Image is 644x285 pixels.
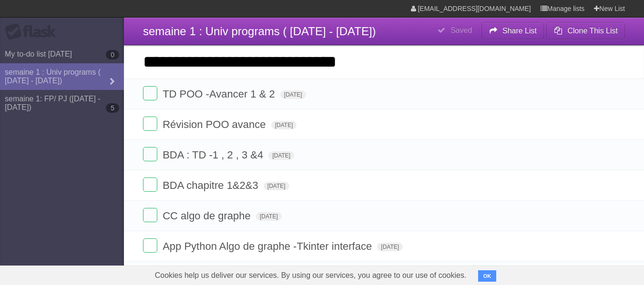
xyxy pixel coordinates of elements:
span: App Python Algo de graphe -Tkinter interface [163,240,374,252]
b: Clone This List [567,27,618,35]
span: [DATE] [264,182,289,190]
b: Saved [450,26,472,34]
label: Done [143,117,157,131]
button: Share List [481,22,544,39]
span: [DATE] [256,212,282,221]
label: Done [143,147,157,161]
span: [DATE] [268,151,294,160]
button: Clone This List [546,22,625,39]
span: BDA : TD -1 , 2 , 3 &4 [163,149,266,161]
label: Done [143,86,157,100]
label: Done [143,208,157,222]
span: semaine 1 : Univ programs ( [DATE] - [DATE]) [143,25,376,38]
span: BDA chapitre 1&2&3 [163,179,261,191]
b: Share List [502,27,537,35]
span: CC algo de graphe [163,210,253,222]
span: [DATE] [280,90,306,99]
b: 5 [106,103,119,113]
button: OK [478,270,497,282]
span: TD POO -Avancer 1 & 2 [163,88,277,100]
span: [DATE] [271,121,297,129]
div: Flask [5,23,62,40]
label: Done [143,177,157,192]
label: Done [143,238,157,253]
span: Révision POO avance [163,118,268,130]
b: 0 [106,50,119,59]
span: Cookies help us deliver our services. By using our services, you agree to our use of cookies. [145,266,476,285]
span: [DATE] [377,243,403,251]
